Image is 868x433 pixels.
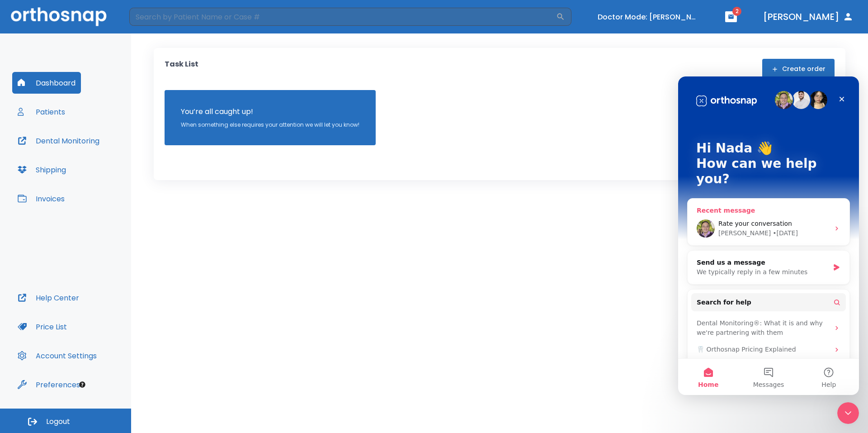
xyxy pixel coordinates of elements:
iframe: To enrich screen reader interactions, please activate Accessibility in Grammarly extension settings [678,76,859,395]
button: Create order [762,59,835,79]
button: [PERSON_NAME] [759,9,857,25]
button: Doctor Mode: [PERSON_NAME] [594,10,703,24]
button: Account Settings [12,345,102,366]
button: Invoices [12,188,70,209]
span: 2 [732,7,741,16]
img: Orthosnap [11,7,107,26]
p: When something else requires your attention we will let you know! [181,121,359,129]
button: Preferences [12,374,85,395]
p: You’re all caught up! [181,106,359,117]
p: Task List [165,59,198,79]
span: Logout [46,417,70,427]
button: Help Center [12,287,85,309]
button: Patients [12,101,71,123]
button: Dental Monitoring [12,130,105,152]
div: Tooltip anchor [78,381,86,389]
iframe: To enrich screen reader interactions, please activate Accessibility in Grammarly extension settings [837,402,859,424]
button: Shipping [12,159,71,181]
button: Price List [12,316,72,338]
input: Search by Patient Name or Case # [129,8,556,26]
button: Dashboard [12,72,81,94]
